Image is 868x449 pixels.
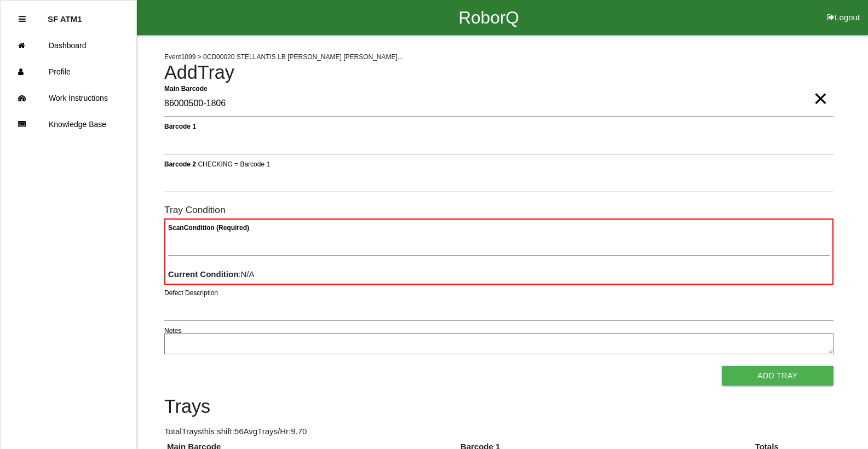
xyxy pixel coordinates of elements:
[164,396,833,417] h4: Trays
[164,62,833,83] h4: Add Tray
[164,160,196,168] b: Barcode 2
[19,6,26,32] div: Close
[164,53,403,61] span: Event 1099 > 0CD00020 STELLANTIS LB [PERSON_NAME] [PERSON_NAME]...
[1,32,136,59] a: Dashboard
[164,122,196,130] b: Barcode 1
[164,326,181,336] label: Notes
[164,91,833,117] input: Required
[48,6,82,24] p: SF ATM1
[168,269,255,279] span: : N/A
[1,59,136,85] a: Profile
[198,160,270,168] span: CHECKING = Barcode 1
[1,85,136,111] a: Work Instructions
[164,425,833,438] p: Total Trays this shift: 56 Avg Trays /Hr: 9.70
[813,77,827,99] span: Clear Input
[164,205,833,215] h6: Tray Condition
[168,224,249,232] b: Scan Condition (Required)
[164,288,218,298] label: Defect Description
[722,366,833,385] button: Add Tray
[1,111,136,137] a: Knowledge Base
[164,84,208,92] b: Main Barcode
[168,269,238,279] b: Current Condition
